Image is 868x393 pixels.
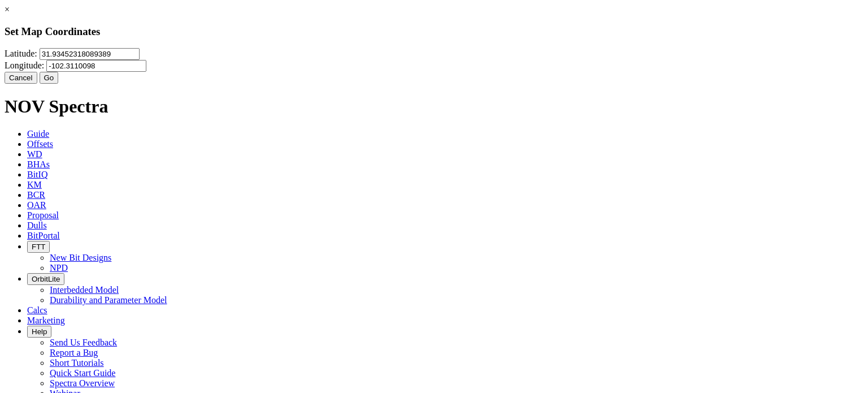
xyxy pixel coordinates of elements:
span: KM [27,180,42,189]
span: BitPortal [27,231,60,240]
a: × [5,5,10,14]
span: WD [27,149,42,159]
label: Latitude: [5,49,37,58]
a: Short Tutorials [50,358,104,368]
span: Marketing [27,316,65,325]
button: Go [40,72,59,84]
a: New Bit Designs [50,253,111,262]
span: BitIQ [27,170,47,179]
span: BHAs [27,159,50,169]
span: Calcs [27,305,47,315]
span: Dulls [27,221,47,230]
span: Help [32,327,47,336]
a: NPD [50,263,68,273]
span: Guide [27,129,49,139]
a: Send Us Feedback [50,338,117,347]
h1: NOV Spectra [5,96,863,117]
h3: Set Map Coordinates [5,25,863,38]
a: Report a Bug [50,348,98,357]
span: OrbitLite [32,275,60,283]
a: Spectra Overview [50,378,115,388]
button: Cancel [5,72,37,84]
label: Longitude: [5,61,44,70]
span: OAR [27,200,46,210]
span: FTT [32,243,45,251]
span: BCR [27,190,45,200]
span: Offsets [27,139,53,149]
a: Interbedded Model [50,285,119,295]
span: Proposal [27,210,59,220]
a: Durability and Parameter Model [50,295,167,305]
a: Quick Start Guide [50,368,115,378]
